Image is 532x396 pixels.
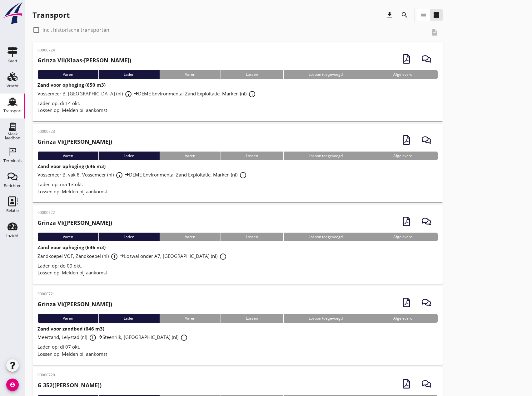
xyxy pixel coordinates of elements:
i: search [401,11,408,19]
i: account_circle [6,379,19,391]
div: Losbon toegevoegd [283,233,368,241]
div: Laden [98,152,160,160]
div: Afgeleverd [368,70,438,79]
span: Laden op: ma 13 okt. [37,181,83,187]
div: Losbon toegevoegd [283,152,368,160]
div: Kaart [7,59,17,63]
i: view_agenda [433,11,440,19]
h2: ([PERSON_NAME]) [37,138,112,146]
div: Relatie [6,209,19,213]
h2: ([PERSON_NAME]) [37,381,102,389]
div: Afgeleverd [368,314,438,323]
strong: Zand voor zandbed (646 m3) [37,326,104,332]
div: Transport [32,10,70,20]
i: info_outline [248,90,256,98]
strong: Zand voor ophoging (646 m3) [37,163,106,169]
a: 00000723Grinza VI([PERSON_NAME])VarenLadenVarenLossenLosbon toegevoegdAfgeleverdZand voor ophogin... [32,124,443,203]
div: Afgeleverd [368,152,438,160]
strong: Grinza VII [37,56,65,64]
span: Lossen op: Melden bij aankomst [37,188,107,195]
label: Incl. historische transporten [42,27,109,33]
h2: (Klaas-[PERSON_NAME]) [37,56,131,65]
span: Laden op: di 14 okt. [37,100,80,106]
i: info_outline [116,171,123,179]
a: 00000721Grinza VI([PERSON_NAME])VarenLadenVarenLossenLosbon toegevoegdAfgeleverdZand voor zandbed... [32,286,443,365]
i: view_headline [420,11,427,19]
div: Losbon toegevoegd [283,70,368,79]
div: Transport [3,109,22,113]
p: 00000724 [37,47,131,53]
div: Vracht [7,84,19,88]
div: Varen [37,233,98,241]
span: Lossen op: Melden bij aankomst [37,269,107,276]
div: Lossen [221,70,283,79]
div: Afgeleverd [368,233,438,241]
div: Lossen [221,152,283,160]
i: info_outline [125,90,132,98]
div: Varen [37,70,98,79]
img: logo-small.a267ee39.svg [1,2,24,25]
div: Laden [98,314,160,323]
div: Laden [98,70,160,79]
div: Varen [160,70,221,79]
strong: Grinza VI [37,300,63,308]
i: download [386,11,393,19]
p: 00000722 [37,210,112,215]
i: info_outline [89,334,97,341]
div: Varen [160,233,221,241]
i: info_outline [239,171,247,179]
div: Losbon toegevoegd [283,314,368,323]
span: Vossemeer B, [GEOGRAPHIC_DATA] (nl) DEME Environmental Zand Exploitatie, Marken (nl) [37,90,258,97]
span: Vossemeer B, vak 8, Vossemeer (nl) DEME Environmental Zand Exploitatie, Marken (nl) [37,171,249,178]
div: Inzicht [6,234,19,238]
strong: Zand voor ophoging (650 m3) [37,82,106,88]
span: Laden op: di 07 okt. [37,344,80,350]
h2: ([PERSON_NAME]) [37,219,112,227]
div: Lossen [221,314,283,323]
div: Varen [37,314,98,323]
div: Terminals [3,159,22,163]
span: Meerzand, Lelystad (nl) Steenrijk, [GEOGRAPHIC_DATA] (nl) [37,334,190,340]
i: info_outline [111,253,118,260]
div: Varen [160,314,221,323]
p: 00000721 [37,291,112,297]
i: info_outline [180,334,188,341]
div: Lossen [221,233,283,241]
div: Varen [160,152,221,160]
strong: Grinza VI [37,138,63,145]
i: info_outline [219,253,227,260]
div: Varen [37,152,98,160]
span: Laden op: do 09 okt. [37,263,82,269]
strong: G 352 [37,381,52,389]
strong: Zand voor ophoging (646 m3) [37,244,106,250]
span: Zandkoepel VOF, Zandkoepel (nl) Loswal onder A7, [GEOGRAPHIC_DATA] (nl) [37,253,229,259]
p: 00000723 [37,129,112,134]
div: Laden [98,233,160,241]
h2: ([PERSON_NAME]) [37,300,112,308]
div: Berichten [4,184,22,188]
span: Lossen op: Melden bij aankomst [37,351,107,357]
a: 00000724Grinza VII(Klaas-[PERSON_NAME])VarenLadenVarenLossenLosbon toegevoegdAfgeleverdZand voor ... [32,42,443,121]
strong: Grinza VI [37,219,63,226]
p: 00000720 [37,372,102,378]
a: 00000722Grinza VI([PERSON_NAME])VarenLadenVarenLossenLosbon toegevoegdAfgeleverdZand voor ophogin... [32,205,443,284]
span: Lossen op: Melden bij aankomst [37,107,107,113]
